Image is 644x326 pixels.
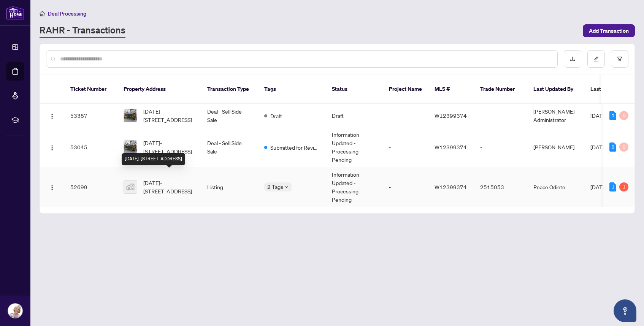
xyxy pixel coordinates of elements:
div: 9 [609,142,616,152]
span: filter [617,56,622,62]
th: Tags [258,74,326,104]
img: thumbnail-img [124,109,137,122]
button: edit [587,50,605,68]
th: Last Updated By [527,74,584,104]
span: Add Transaction [589,25,629,37]
td: Listing [201,167,258,207]
div: 0 [619,111,628,120]
img: Logo [49,185,55,191]
td: - [474,104,527,127]
div: 0 [619,142,628,152]
button: filter [611,50,628,68]
td: - [383,104,428,127]
img: Logo [49,113,55,119]
span: Deal Processing [48,10,86,17]
span: [DATE] [590,184,607,190]
th: Status [326,74,383,104]
div: 1 [609,111,616,120]
button: Logo [46,109,58,122]
th: Property Address [117,74,201,104]
button: Logo [46,181,58,193]
th: Project Name [383,74,428,104]
th: Transaction Type [201,74,258,104]
div: [DATE]-[STREET_ADDRESS] [122,153,185,165]
img: logo [6,6,24,20]
span: down [285,185,289,189]
img: thumbnail-img [124,180,137,193]
span: home [40,11,45,16]
td: [PERSON_NAME] [527,127,584,167]
span: Draft [270,112,282,120]
td: Peace Odiete [527,167,584,207]
th: MLS # [428,74,474,104]
span: Submitted for Review [270,143,320,152]
span: [DATE]-[STREET_ADDRESS] [143,139,195,155]
a: RAHR - Transactions [40,24,125,38]
td: 53045 [64,127,117,167]
td: [PERSON_NAME] Administrator [527,104,584,127]
th: Ticket Number [64,74,117,104]
td: Information Updated - Processing Pending [326,167,383,207]
td: 52699 [64,167,117,207]
span: [DATE]-[STREET_ADDRESS] [143,179,195,195]
span: W12399374 [435,144,467,150]
button: Open asap [614,299,636,322]
td: 53387 [64,104,117,127]
button: Add Transaction [583,24,635,37]
span: download [570,56,575,62]
span: W12399374 [435,184,467,190]
td: Deal - Sell Side Sale [201,127,258,167]
td: Draft [326,104,383,127]
div: 1 [609,182,616,191]
td: Information Updated - Processing Pending [326,127,383,167]
img: Profile Icon [8,304,22,318]
td: 2515053 [474,167,527,207]
span: W12399374 [435,112,467,119]
span: edit [593,56,599,62]
span: Last Modified Date [590,85,637,93]
button: Logo [46,141,58,153]
td: Deal - Sell Side Sale [201,104,258,127]
img: Logo [49,145,55,151]
td: - [474,127,527,167]
div: 1 [619,182,628,191]
span: 2 Tags [267,182,283,191]
span: [DATE] [590,112,607,119]
td: - [383,167,428,207]
span: [DATE] [590,144,607,150]
img: thumbnail-img [124,141,137,154]
th: Trade Number [474,74,527,104]
td: - [383,127,428,167]
span: [DATE]-[STREET_ADDRESS] [143,107,195,124]
button: download [564,50,581,68]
